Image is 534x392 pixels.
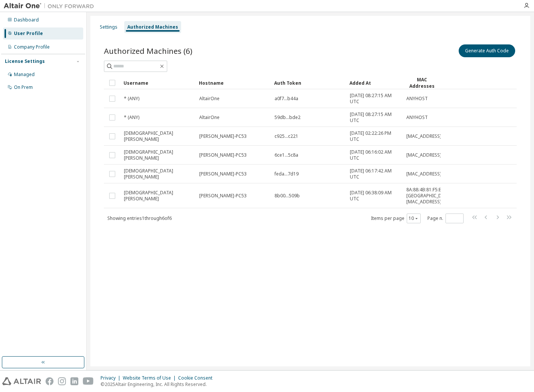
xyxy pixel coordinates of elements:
[371,214,421,223] span: Items per page
[275,133,298,139] span: c925...c221
[406,133,441,139] span: [MAC_ADDRESS]
[101,375,123,381] div: Privacy
[124,77,193,89] div: Username
[275,171,299,177] span: feda...7d19
[124,149,192,161] span: [DEMOGRAPHIC_DATA][PERSON_NAME]
[406,187,452,205] span: 8A:88:4B:81:F5:B0 , [GEOGRAPHIC_DATA][MAC_ADDRESS]
[70,377,78,385] img: linkedin.svg
[199,193,247,199] span: [PERSON_NAME]-PC53
[406,76,438,89] div: MAC Addresses
[4,2,98,10] img: Altair One
[199,114,220,120] span: AltairOne
[350,130,400,142] span: [DATE] 02:22:26 PM UTC
[406,96,428,102] span: ANYHOST
[459,44,515,57] button: Generate Auth Code
[14,17,39,23] div: Dashboard
[406,171,441,177] span: [MAC_ADDRESS]
[275,114,301,120] span: 59db...bde2
[406,152,441,158] span: [MAC_ADDRESS]
[406,114,428,120] span: ANYHOST
[199,77,268,89] div: Hostname
[14,84,33,90] div: On Prem
[274,77,343,89] div: Auth Token
[107,215,172,221] span: Showing entries 1 through 6 of 6
[124,168,192,180] span: [DEMOGRAPHIC_DATA][PERSON_NAME]
[275,193,300,199] span: 8b00...509b
[409,215,419,221] button: 10
[350,149,400,161] span: [DATE] 06:16:02 AM UTC
[427,214,464,223] span: Page n.
[199,152,247,158] span: [PERSON_NAME]-PC53
[46,377,53,385] img: facebook.svg
[14,31,43,37] div: User Profile
[104,46,192,56] span: Authorized Machines (6)
[127,24,178,30] div: Authorized Machines
[350,190,400,202] span: [DATE] 06:38:09 AM UTC
[83,377,94,385] img: youtube.svg
[349,77,400,89] div: Added At
[124,130,192,142] span: [DEMOGRAPHIC_DATA][PERSON_NAME]
[350,168,400,180] span: [DATE] 06:17:42 AM UTC
[199,133,247,139] span: [PERSON_NAME]-PC53
[275,96,298,102] span: a0f7...b44a
[100,24,117,30] div: Settings
[275,152,298,158] span: 6ce1...5c8a
[123,375,178,381] div: Website Terms of Use
[101,381,217,387] p: © 2025 Altair Engineering, Inc. All Rights Reserved.
[124,190,192,202] span: [DEMOGRAPHIC_DATA][PERSON_NAME]
[14,72,35,78] div: Managed
[350,93,400,105] span: [DATE] 08:27:15 AM UTC
[199,96,220,102] span: AltairOne
[350,111,400,124] span: [DATE] 08:27:15 AM UTC
[5,58,45,64] div: License Settings
[178,375,217,381] div: Cookie Consent
[14,44,50,50] div: Company Profile
[124,114,139,120] span: * (ANY)
[58,377,66,385] img: instagram.svg
[2,377,41,385] img: altair_logo.svg
[199,171,247,177] span: [PERSON_NAME]-PC53
[124,96,139,102] span: * (ANY)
